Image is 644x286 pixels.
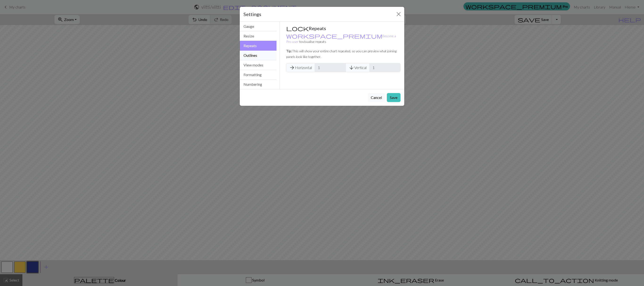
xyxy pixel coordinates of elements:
button: Outlines [240,51,277,60]
h5: Settings [244,11,261,18]
button: Repeats [240,41,277,51]
button: View modes [240,60,277,70]
button: Numbering [240,80,277,89]
button: Gauge [240,22,277,31]
button: Resize [240,31,277,41]
button: Close [395,10,402,18]
a: Become a Pro user [286,34,396,44]
span: arrow_forward [289,64,295,71]
button: Cancel [368,93,385,102]
strong: Tip: [286,49,292,53]
button: Formatting [240,70,277,80]
button: Save [387,93,400,102]
small: This will show your entire chart repeated, so you can preview what joining panels look like toget... [286,49,396,59]
small: to visualise repeats [286,34,396,44]
span: Vertical [346,63,370,72]
span: workspace_premium [286,33,382,39]
h5: Repeats [286,25,401,31]
span: Horizontal [286,63,315,72]
span: arrow_downward [349,64,354,71]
